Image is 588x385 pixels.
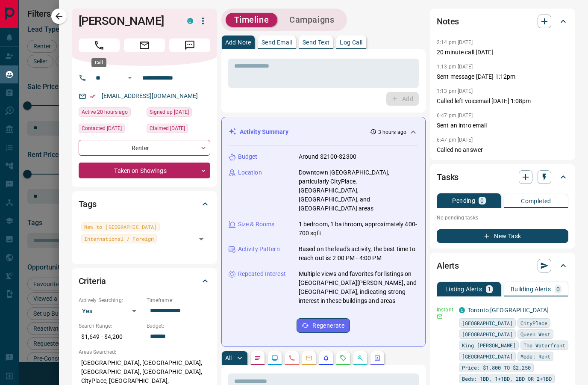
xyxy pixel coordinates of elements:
span: The Waterfront [523,341,565,349]
button: Timeline [226,13,278,27]
p: 0 [556,286,560,292]
p: 6:47 pm [DATE] [437,137,473,143]
span: Active 20 hours ago [82,108,128,116]
p: Sent an intro email [437,121,568,130]
p: Based on the lead's activity, the best time to reach out is: 2:00 PM - 4:00 PM [299,245,418,263]
div: Sun May 11 2025 [79,124,142,136]
div: Mon Sep 15 2025 [79,107,142,119]
p: All [225,355,232,361]
div: Tags [79,194,210,214]
p: Completed [521,198,551,204]
span: Mode: Rent [520,352,550,361]
h2: Alerts [437,259,459,272]
div: Taken on Showings [79,163,210,178]
p: Add Note [225,39,251,45]
span: New to [GEOGRAPHIC_DATA] [84,222,157,231]
a: Toronto [GEOGRAPHIC_DATA] [467,307,549,314]
button: Open [125,73,135,83]
span: [GEOGRAPHIC_DATA] [462,319,513,327]
p: Building Alerts [511,286,551,292]
div: Fri May 09 2025 [147,124,210,136]
span: Price: $1,800 TO $2,250 [462,363,531,372]
p: Send Email [262,39,292,45]
svg: Email [437,314,443,320]
button: Regenerate [297,318,350,333]
p: 3 hours ago [378,128,406,136]
p: Activity Summary [240,127,288,136]
p: Budget: [147,322,210,330]
div: Yes [79,304,142,318]
div: Activity Summary3 hours ago [229,124,418,140]
svg: Email Verified [90,93,96,99]
h1: [PERSON_NAME] [79,14,174,28]
p: Search Range: [79,322,142,330]
span: Message [169,38,210,52]
p: Log Call [340,39,362,45]
button: Campaigns [281,13,343,27]
svg: Calls [288,355,295,361]
div: condos.ca [187,18,193,24]
svg: Notes [254,355,261,361]
p: $1,649 - $4,200 [79,330,142,344]
div: condos.ca [459,307,465,313]
span: International / Foreign [84,234,154,243]
p: Multiple views and favorites for listings on [GEOGRAPHIC_DATA][PERSON_NAME], and [GEOGRAPHIC_DATA... [299,269,418,305]
p: Called left voicemail [DATE] 1:08pm [437,97,568,106]
p: 1:13 pm [DATE] [437,88,473,94]
svg: Lead Browsing Activity [271,355,278,361]
h2: Criteria [79,274,106,288]
span: Queen West [520,330,550,338]
div: Criteria [79,271,210,291]
svg: Agent Actions [374,355,381,361]
span: Claimed [DATE] [150,124,185,133]
p: Location [238,168,262,177]
p: Areas Searched: [79,348,210,356]
div: Renter [79,140,210,156]
h2: Notes [437,15,459,28]
h2: Tasks [437,170,459,184]
p: Called no answer [437,145,568,154]
p: Listing Alerts [445,286,482,292]
p: 2:14 pm [DATE] [437,39,473,45]
span: Beds: 1BD, 1+1BD, 2BD OR 2+1BD [462,374,552,383]
p: Around $2100-$2300 [299,152,356,161]
p: Instant [437,306,454,314]
span: King [PERSON_NAME] [462,341,516,349]
p: Pending [452,198,475,204]
span: Signed up [DATE] [150,108,189,116]
svg: Requests [340,355,347,361]
p: Sent message [DATE] 1:12pm [437,72,568,81]
p: Repeated Interest [238,269,286,278]
div: Tasks [437,167,568,187]
span: [GEOGRAPHIC_DATA] [462,330,513,338]
span: Email [124,38,165,52]
p: 1 bedroom, 1 bathroom, approximately 400-700 sqft [299,220,418,238]
p: Downtown [GEOGRAPHIC_DATA], particularly CityPlace, [GEOGRAPHIC_DATA], [GEOGRAPHIC_DATA], and [GE... [299,168,418,213]
p: 0 [480,198,484,204]
h2: Tags [79,197,97,211]
svg: Listing Alerts [323,355,329,361]
span: CityPlace [520,319,547,327]
div: Call [91,58,106,67]
p: No pending tasks [437,211,568,224]
p: 20 minute call [DATE] [437,48,568,57]
span: Call [79,38,120,52]
span: Contacted [DATE] [82,124,122,133]
p: 1 [488,286,491,292]
p: 1:13 pm [DATE] [437,64,473,70]
p: Actively Searching: [79,296,142,304]
svg: Emails [306,355,312,361]
svg: Opportunities [357,355,364,361]
p: Activity Pattern [238,245,280,254]
p: Timeframe: [147,296,210,304]
a: [EMAIL_ADDRESS][DOMAIN_NAME] [102,92,198,99]
p: Size & Rooms [238,220,275,229]
button: Open [195,233,207,245]
p: 6:47 pm [DATE] [437,113,473,118]
div: Notes [437,11,568,32]
button: New Task [437,229,568,243]
p: Send Text [303,39,330,45]
p: Budget [238,152,258,161]
div: Fri May 09 2025 [147,107,210,119]
div: Alerts [437,255,568,276]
